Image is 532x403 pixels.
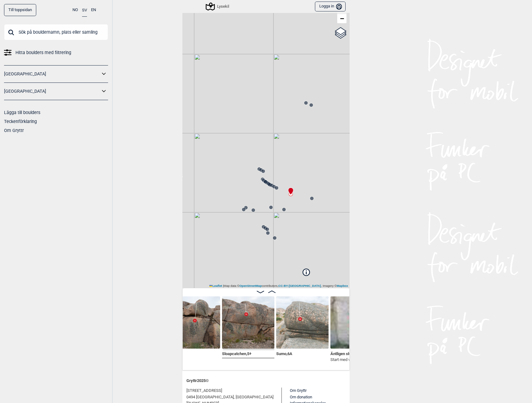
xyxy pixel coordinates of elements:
[168,296,220,349] img: XXIII 210919
[4,128,24,133] a: Om Gryttr
[290,395,312,399] a: Om donation
[239,284,262,287] a: OpenStreetMap
[276,350,292,356] span: Sumo , 6A
[330,296,383,349] img: Antligen skugga 220521
[15,48,71,57] span: Hitta boulders med filtrering
[222,296,274,349] img: Sloapcatchen 210919
[4,24,108,40] input: Sök på bouldernamn, plats eller samling
[223,284,224,287] span: |
[4,48,108,57] a: Hitta boulders med filtrering
[4,110,40,115] a: Lägga till boulders
[4,87,100,96] a: [GEOGRAPHIC_DATA]
[278,284,321,287] a: CC-BY-[GEOGRAPHIC_DATA]
[72,4,78,16] button: NO
[4,119,37,124] a: Teckenförklaring
[337,284,348,287] a: Mapbox
[337,14,347,23] a: Zoom out
[315,2,346,12] button: Logga in
[340,15,344,22] span: −
[91,4,96,16] button: EN
[335,26,347,40] a: Layers
[4,4,36,16] a: Till toppsidan
[186,388,222,394] span: [STREET_ADDRESS]
[290,388,307,393] a: Om Gryttr
[208,284,350,288] div: Map data © contributors, , Imagery ©
[330,350,364,356] span: Äntligen skugga , 4+
[222,350,251,356] span: Sloapcatchen , 5+
[209,284,222,287] a: Leaflet
[330,357,376,363] p: Start med vänster hand på
[4,70,100,78] a: [GEOGRAPHIC_DATA]
[276,296,329,349] img: Sumo
[82,4,87,17] button: SV
[186,394,273,401] span: 0494 [GEOGRAPHIC_DATA], [GEOGRAPHIC_DATA]
[186,374,346,388] div: Gryttr 2025 ©
[207,3,229,10] div: Lysekil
